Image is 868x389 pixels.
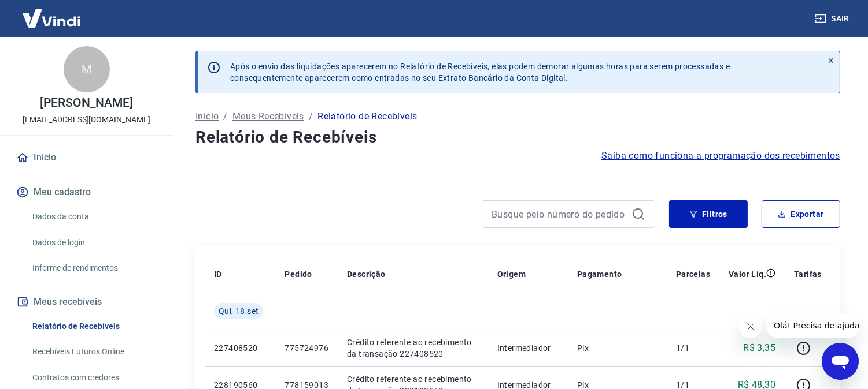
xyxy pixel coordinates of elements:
a: Informe de rendimentos [28,256,159,280]
input: Busque pelo número do pedido [492,205,627,223]
p: ID [214,268,222,280]
p: R$ 3,35 [743,341,775,355]
p: Valor Líq. [729,268,766,280]
img: Vindi [14,1,89,36]
a: Recebíveis Futuros Online [28,340,159,364]
p: [EMAIL_ADDRESS][DOMAIN_NAME] [23,114,150,126]
button: Exportar [762,200,840,228]
p: Relatório de Recebíveis [317,110,417,124]
p: 1/1 [676,342,710,354]
p: 227408520 [214,342,266,354]
a: Início [195,110,219,124]
p: Descrição [347,268,386,280]
h4: Relatório de Recebíveis [195,126,840,149]
button: Filtros [669,200,748,228]
p: Pedido [285,268,312,280]
span: Qui, 18 set [219,305,258,317]
p: Após o envio das liquidações aparecerem no Relatório de Recebíveis, elas podem demorar algumas ho... [230,61,730,84]
button: Meu cadastro [14,179,159,205]
p: Pix [577,342,658,354]
a: Saiba como funciona a programação dos recebimentos [601,149,840,163]
iframe: Fechar mensagem [739,315,762,338]
p: / [223,110,227,124]
a: Meus Recebíveis [232,110,304,124]
div: M [64,46,110,92]
p: 775724976 [285,342,328,354]
button: Sair [812,8,854,29]
p: Parcelas [676,268,710,280]
button: Meus recebíveis [14,289,159,315]
a: Dados de login [28,231,159,255]
p: / [309,110,313,124]
p: Intermediador [497,342,559,354]
p: Crédito referente ao recebimento da transação 227408520 [347,336,479,360]
a: Início [14,145,159,170]
p: Pagamento [577,268,622,280]
span: Olá! Precisa de ajuda? [7,8,97,17]
p: Origem [497,268,526,280]
p: Tarifas [794,268,822,280]
a: Relatório de Recebíveis [28,315,159,338]
iframe: Botão para abrir a janela de mensagens [822,343,859,380]
p: [PERSON_NAME] [40,97,132,109]
a: Dados da conta [28,205,159,229]
iframe: Mensagem da empresa [767,313,859,338]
